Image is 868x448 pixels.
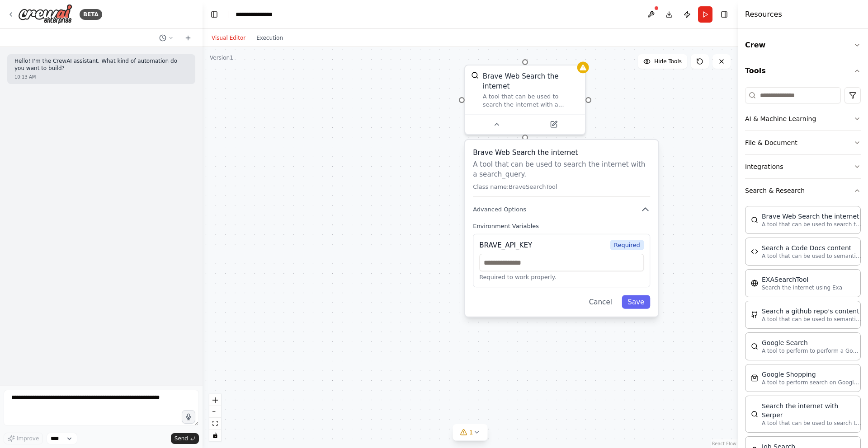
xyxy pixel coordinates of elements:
div: Brave Web Search the internet [762,212,861,221]
div: BETA [80,9,102,20]
div: Google Shopping [762,370,861,379]
p: A tool to perform to perform a Google search with a search_query. [762,347,861,355]
button: fit view [209,418,221,429]
button: Click to speak your automation idea [182,410,195,424]
div: Google Search [762,338,861,347]
div: React Flow controls [209,394,221,441]
img: GithubSearchTool [751,311,758,318]
div: Search the internet with Serper [762,401,861,420]
h3: Brave Web Search the internet [473,148,650,158]
a: React Flow attribution [712,441,736,446]
button: Open in side panel [526,118,581,130]
span: 1 [469,428,473,437]
span: Required [610,240,644,250]
p: A tool to perform search on Google shopping with a search_query. [762,379,861,386]
button: Crew [745,33,861,58]
button: Start a new chat [181,33,195,43]
button: Cancel [583,295,618,308]
img: Logo [18,4,72,24]
button: Improve [4,433,43,444]
span: Hide Tools [654,58,682,65]
button: zoom in [209,394,221,406]
button: toggle interactivity [209,429,221,441]
button: AI & Machine Learning [745,107,861,131]
p: A tool that can be used to semantic search a query from a github repo's content. This is not the ... [762,316,861,323]
div: 10:13 AM [14,74,188,80]
button: Hide left sidebar [208,8,221,21]
button: 1 [453,424,488,441]
span: Send [175,435,188,442]
button: Tools [745,58,861,84]
button: Visual Editor [206,33,251,43]
img: BraveSearchTool [751,216,758,224]
button: Integrations [745,155,861,178]
div: Version 1 [210,54,233,61]
img: EXASearchTool [751,280,758,287]
p: Search the internet using Exa [762,284,842,291]
button: Save [622,295,650,308]
p: A tool that can be used to semantic search a query from a Code Docs content. [762,252,861,260]
p: Class name: BraveSearchTool [473,183,650,191]
button: Execution [251,33,288,43]
span: Improve [17,435,39,442]
button: Hide Tools [638,54,687,69]
p: A tool that can be used to search the internet with a search_query. [762,221,861,228]
div: Search a github repo's content [762,307,861,316]
button: zoom out [209,406,221,418]
label: Environment Variables [473,222,650,230]
div: Search a Code Docs content [762,243,861,252]
h4: Resources [745,9,782,20]
img: SerpApiGoogleShoppingTool [751,374,758,382]
p: Required to work properly. [479,273,644,281]
button: Advanced Options [473,205,650,215]
button: Switch to previous chat [156,33,177,43]
p: Hello! I'm the CrewAI assistant. What kind of automation do you want to build? [14,58,188,72]
button: File & Document [745,131,861,154]
div: Brave Web Search the internet [483,71,579,91]
div: BRAVE_API_KEY [479,240,532,250]
img: BraveSearchTool [471,71,479,79]
div: A tool that can be used to search the internet with a search_query. [483,93,579,108]
button: Send [171,433,199,444]
img: CodeDocsSearchTool [751,248,758,255]
button: Hide right sidebar [718,8,731,21]
img: SerperDevTool [751,411,758,418]
p: A tool that can be used to search the internet with a search_query. Supports different search typ... [762,420,861,427]
p: A tool that can be used to search the internet with a search_query. [473,159,650,179]
span: Advanced Options [473,205,526,213]
button: Search & Research [745,179,861,202]
div: EXASearchTool [762,275,842,284]
img: SerpApiGoogleSearchTool [751,343,758,350]
nav: breadcrumb [236,10,282,19]
div: BraveSearchToolBrave Web Search the internetA tool that can be used to search the internet with a... [464,65,586,135]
